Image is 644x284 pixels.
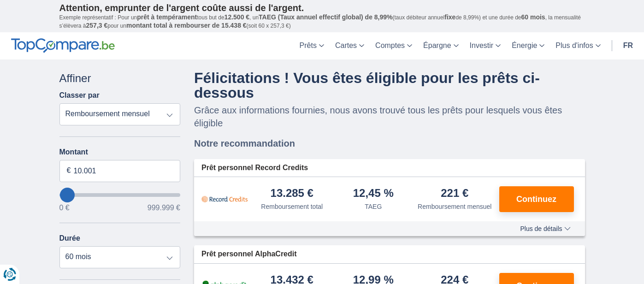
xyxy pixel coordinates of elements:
[330,32,370,59] a: Cartes
[59,193,181,197] input: wantToBorrow
[137,13,197,21] span: prêt à tempérament
[261,202,323,211] div: Remboursement total
[271,188,313,200] div: 13.285 €
[59,13,585,30] p: Exemple représentatif : Pour un tous but de , un (taux débiteur annuel de 8,99%) et une durée de ...
[444,13,455,21] span: fixe
[294,32,330,59] a: Prêts
[225,13,250,21] span: 12.500 €
[353,188,394,200] div: 12,45 %
[194,104,585,130] p: Grâce aux informations fournies, nous avons trouvé tous les prêts pour lesquels vous êtes éligible
[59,148,181,156] label: Montant
[441,188,468,200] div: 221 €
[201,188,248,211] img: pret personnel Record Credits
[521,13,545,21] span: 60 mois
[59,71,181,86] div: Affiner
[259,13,392,21] span: TAEG (Taux annuel effectif global) de 8,99%
[201,163,308,173] span: Prêt personnel Record Credits
[148,204,180,212] span: 999.999 €
[59,204,70,212] span: 0 €
[464,32,507,59] a: Investir
[59,91,100,100] label: Classer par
[194,71,585,100] h4: Félicitations ! Vous êtes éligible pour les prêts ci-dessous
[513,225,577,232] button: Plus de détails
[618,32,638,59] a: fr
[86,22,108,29] span: 257,3 €
[499,186,574,212] button: Continuez
[67,166,71,176] span: €
[59,234,80,243] label: Durée
[201,249,297,260] span: Prêt personnel AlphaCredit
[418,32,464,59] a: Épargne
[418,202,491,211] div: Remboursement mensuel
[520,225,570,232] span: Plus de détails
[59,2,585,13] p: Attention, emprunter de l'argent coûte aussi de l'argent.
[506,32,550,59] a: Énergie
[365,202,382,211] div: TAEG
[370,32,418,59] a: Comptes
[126,22,247,29] span: montant total à rembourser de 15.438 €
[11,38,115,53] img: TopCompare
[550,32,606,59] a: Plus d'infos
[516,195,556,203] span: Continuez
